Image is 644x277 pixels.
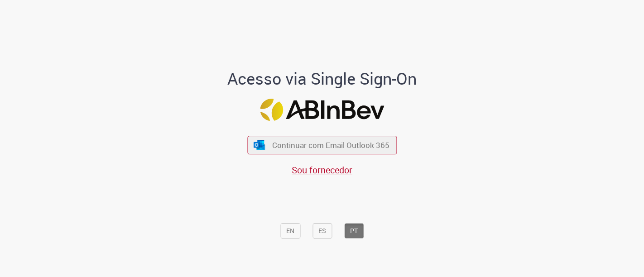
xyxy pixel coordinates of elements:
[253,140,266,149] img: ícone Azure/Microsoft 360
[260,99,384,121] img: Logo ABInBev
[197,70,448,88] h1: Acesso via Single Sign-On
[247,136,397,154] button: ícone Azure/Microsoft 360 Continuar com Email Outlook 365
[272,140,389,150] span: Continuar com Email Outlook 365
[344,223,364,239] button: PT
[312,223,332,239] button: ES
[280,223,300,239] button: EN
[292,164,352,176] a: Sou fornecedor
